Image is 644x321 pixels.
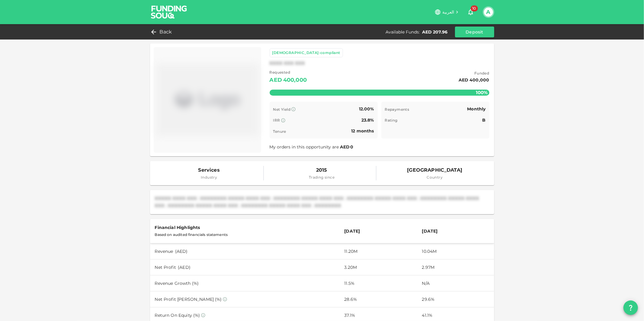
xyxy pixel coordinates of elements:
button: question [623,300,638,315]
div: XXXXX XXXX XXX : XXXXXXXX XXXXX XXXX XXX : XXXXXXXX XXXXX XXXX XXX : XXXXXXXX XXXXX XXXX XXX : XX... [155,195,489,209]
span: [GEOGRAPHIC_DATA] [407,166,463,174]
span: Country [407,174,463,180]
td: Net Profit [PERSON_NAME] (%) [150,291,340,307]
span: ( AED ) [175,249,188,254]
div: Remaining : [270,85,287,90]
span: My orders in this opportunity are [270,144,354,150]
td: 11.20M [340,243,417,259]
div: AED 0 [289,85,298,90]
div: Financial Highlights [155,224,335,231]
span: Services [198,166,220,174]
td: 29.6% [417,291,494,307]
span: Net Yield [273,107,291,112]
span: Time remaining [385,129,415,134]
img: Marketplace Logo [156,49,259,150]
th: [DATE] [340,219,417,243]
span: 12 months [351,128,374,134]
td: 11.5% [340,275,417,291]
span: 12.00% [359,106,374,112]
td: 28.6% [340,291,417,307]
span: Requested [270,69,307,75]
span: B [482,128,485,134]
span: العربية [442,9,454,15]
div: Based on audited financials statements [155,231,335,238]
span: Back [160,28,172,36]
button: 10 [465,6,477,18]
span: Revenue [155,249,173,254]
span: Rating [385,118,398,122]
span: AED [340,144,350,150]
td: 2.97M [417,259,494,275]
td: 10.04M [417,243,494,259]
span: Repayments [385,107,409,112]
td: N/A [417,275,494,291]
div: Available Funds : [386,29,420,35]
span: Tenure [273,129,286,134]
span: Funded [459,70,489,76]
div: AED 207.96 [422,29,448,35]
span: 23.8% [361,117,374,123]
td: 3.20M [340,259,417,275]
span: IRR [273,118,280,122]
span: Monthly [467,106,486,112]
span: Net Profit [155,265,176,270]
span: 0 [351,144,354,150]
div: [DEMOGRAPHIC_DATA]-compliant [272,50,340,56]
span: 10 [471,5,478,11]
span: ( AED ) [178,265,191,270]
button: A [484,8,493,17]
td: Revenue Growth (%) [150,275,340,291]
span: Industry [198,174,220,180]
span: Trading since [309,174,335,180]
span: B [482,117,485,123]
button: Deposit [455,27,494,37]
div: XXXX XXX XXX [270,60,305,67]
span: 2015 [309,166,335,174]
th: [DATE] [417,219,494,243]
